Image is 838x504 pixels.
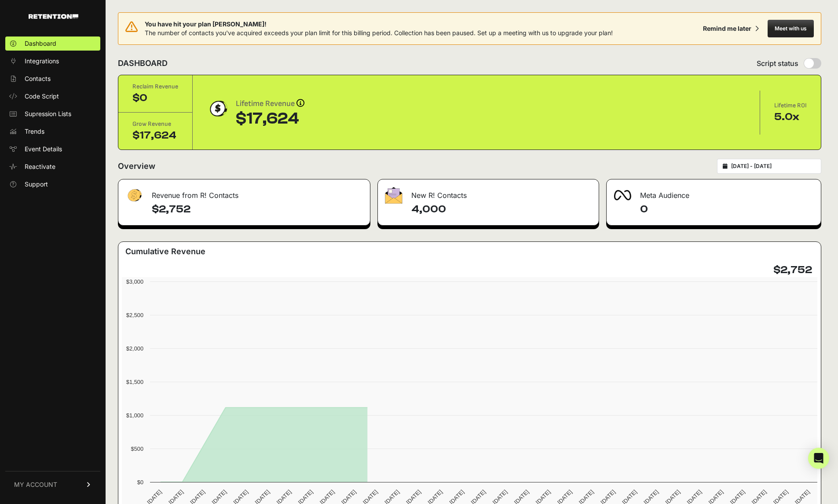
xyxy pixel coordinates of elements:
span: MY ACCOUNT [14,480,57,489]
text: $3,000 [126,278,143,285]
button: Remind me later [699,21,762,37]
span: Script status [757,58,798,69]
span: Contacts [25,74,51,83]
div: Meta Audience [607,179,821,206]
span: Dashboard [25,39,56,48]
div: $17,624 [236,110,304,128]
a: Trends [5,124,100,139]
button: Meet with us [768,20,814,37]
a: Contacts [5,72,100,86]
text: $1,000 [126,412,143,419]
span: The number of contacts you've acquired exceeds your plan limit for this billing period. Collectio... [145,29,613,37]
a: Reactivate [5,160,100,174]
div: 5.0x [774,110,807,124]
h4: $2,752 [152,202,363,216]
div: Grow Revenue [132,120,178,128]
div: Reclaim Revenue [132,82,178,91]
img: Retention.com [29,14,78,19]
h4: 0 [640,202,814,216]
text: $1,500 [126,379,143,385]
div: New R! Contacts [378,179,598,206]
span: Trends [25,127,44,136]
text: $2,500 [126,312,143,318]
a: Event Details [5,142,100,156]
a: Supression Lists [5,107,100,121]
a: Dashboard [5,37,100,51]
h3: Cumulative Revenue [125,245,205,258]
span: Event Details [25,145,62,153]
div: Lifetime ROI [774,101,807,110]
a: Support [5,177,100,191]
img: fa-meta-2f981b61bb99beabf952f7030308934f19ce035c18b003e963880cc3fabeebb7.png [614,190,631,201]
div: $0 [132,91,178,105]
text: $0 [137,479,143,486]
h2: Overview [118,160,155,172]
span: Code Script [25,92,59,101]
span: Support [25,180,48,189]
img: fa-envelope-19ae18322b30453b285274b1b8af3d052b27d846a4fbe8435d1a52b978f639a2.png [385,187,403,204]
span: Supression Lists [25,110,71,118]
text: $2,000 [126,345,143,352]
img: fa-dollar-13500eef13a19c4ab2b9ed9ad552e47b0d9fc28b02b83b90ba0e00f96d6372e9.png [125,187,143,204]
span: Integrations [25,57,59,66]
text: $500 [131,446,143,452]
h2: DASHBOARD [118,57,168,69]
h4: $2,752 [773,263,812,277]
div: $17,624 [132,128,178,142]
div: Lifetime Revenue [236,98,304,110]
div: Remind me later [703,24,751,33]
span: You have hit your plan [PERSON_NAME]! [145,20,613,29]
h4: 4,000 [411,202,591,216]
a: MY ACCOUNT [5,471,100,498]
a: Code Script [5,89,100,103]
div: Open Intercom Messenger [808,448,829,469]
span: Reactivate [25,162,55,171]
div: Revenue from R! Contacts [118,179,370,206]
a: Integrations [5,54,100,68]
img: dollar-coin-05c43ed7efb7bc0c12610022525b4bbbb207c7efeef5aecc26f025e68dcafac9.png [207,98,229,120]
